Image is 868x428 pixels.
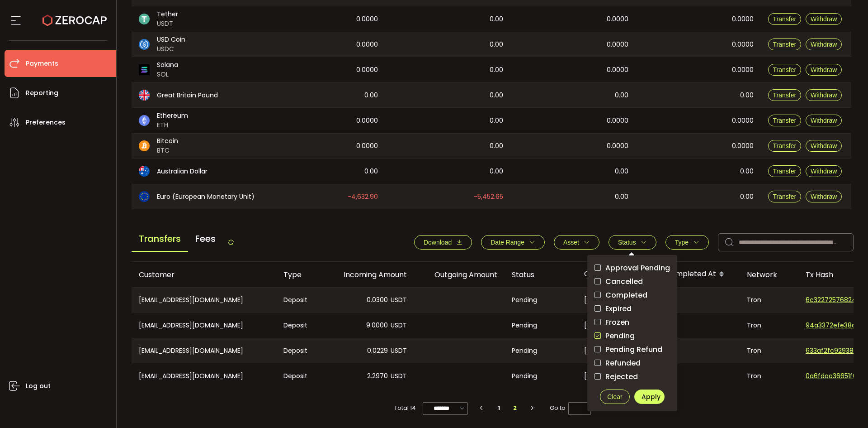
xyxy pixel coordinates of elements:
button: Withdraw [806,140,842,152]
img: usdt_portfolio.svg [139,14,150,24]
span: 0.0300 [367,295,388,305]
span: Withdraw [811,193,837,200]
button: Withdraw [806,89,842,101]
div: [EMAIL_ADDRESS][DOMAIN_NAME] [132,338,276,363]
span: 0.0000 [356,141,378,151]
span: 0.0000 [356,65,378,75]
img: btc_portfolio.svg [139,140,150,151]
div: Tron [740,338,798,363]
span: 0.0000 [356,115,378,126]
span: Transfer [773,168,797,175]
span: Pending [512,320,537,331]
span: Approval Pending [601,264,670,272]
button: Withdraw [806,191,842,202]
span: Clear [607,393,622,400]
span: Type [675,239,689,246]
span: Withdraw [811,142,837,149]
span: Withdraw [811,168,837,175]
button: Transfer [768,140,802,152]
span: 0.0000 [607,141,628,151]
span: 0.00 [615,90,628,101]
span: Download [424,239,452,246]
span: Bitcoin [157,136,178,146]
iframe: Chat Widget [823,385,868,428]
span: Transfer [773,117,797,124]
span: Solana [157,60,178,70]
span: 0.00 [490,14,503,24]
span: ETH [157,120,188,130]
span: Completed [601,291,647,299]
span: Pending Refund [601,345,662,354]
img: usdc_portfolio.svg [139,39,150,50]
span: 0.0000 [732,115,754,126]
div: Status [505,269,577,280]
span: Euro (European Monetary Unit) [157,192,255,202]
span: 0.0000 [732,39,754,50]
span: Pending [601,332,635,340]
div: [EMAIL_ADDRESS][DOMAIN_NAME] [132,313,276,338]
button: Date Range [481,235,545,250]
span: Expired [601,304,632,313]
span: Withdraw [811,91,837,99]
span: 0.00 [490,65,503,75]
span: 0.0000 [356,14,378,24]
span: USDT [157,19,178,29]
span: SOL [157,70,178,79]
span: 0.00 [364,166,378,177]
span: 0.00 [364,90,378,101]
span: [DATE] 15:03:52 [584,371,630,381]
div: Customer [132,269,276,280]
span: Pending [512,371,537,381]
span: 0.00 [490,166,503,177]
button: Withdraw [806,38,842,50]
span: Cancelled [601,277,643,286]
span: 0.00 [740,166,754,177]
span: Log out [26,380,51,393]
span: USDT [391,346,407,356]
span: Transfer [773,193,797,200]
span: 0.0000 [607,65,628,75]
div: Completed At [658,267,740,282]
span: [DATE] 08:29:23 [584,295,633,305]
span: 0.00 [740,90,754,101]
span: Preferences [26,116,66,129]
div: [EMAIL_ADDRESS][DOMAIN_NAME] [132,363,276,389]
span: Pending [512,346,537,356]
button: Type [665,235,709,250]
li: 2 [507,402,523,414]
div: checkbox-group [594,262,670,382]
span: USDT [391,371,407,381]
span: Refunded [601,359,641,367]
span: -5,452.65 [474,192,503,202]
button: Withdraw [806,64,842,76]
span: USDT [391,320,407,331]
span: 0.00 [490,141,503,151]
span: Withdraw [811,15,837,23]
span: Date Range [491,239,524,246]
span: Transfers [132,226,188,252]
div: Outgoing Amount [414,269,505,280]
span: Frozen [601,318,629,327]
button: Transfer [768,38,802,50]
span: 0.0000 [607,39,628,50]
span: Transfer [773,142,797,149]
span: 0.00 [490,39,503,50]
div: Deposit [276,288,324,312]
span: 0.0000 [607,115,628,126]
div: Incoming Amount [324,269,414,280]
div: Network [740,269,798,280]
span: Payments [26,57,58,70]
button: Withdraw [806,13,842,25]
span: Fees [188,226,223,251]
button: Transfer [768,115,802,126]
span: 0.0229 [367,346,388,356]
span: Withdraw [811,117,837,124]
button: Download [414,235,472,250]
span: [DATE] 05:44:46 [584,320,635,331]
span: 9.0000 [366,320,388,331]
span: Total 14 [394,402,416,414]
button: Clear [600,390,630,404]
button: Transfer [768,191,802,202]
span: USD Coin [157,35,185,44]
span: USDT [391,295,407,305]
